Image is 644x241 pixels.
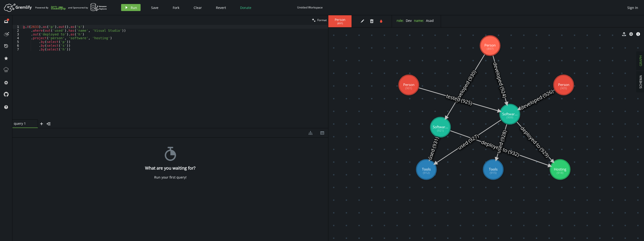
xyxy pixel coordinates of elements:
span: query 1 [14,121,33,126]
span: Sign In [627,5,638,10]
div: Run your first query! [154,175,187,179]
span: Fork [173,5,179,10]
button: Revert [212,4,230,11]
div: 6 [12,44,22,47]
div: Powered By [35,4,66,12]
span: Run [131,5,137,10]
text: used (928) [495,129,508,154]
div: 7 [12,47,22,51]
tspan: Person [558,82,569,87]
div: Untitled Workspace [297,6,323,9]
span: Dev [406,18,412,23]
div: and Sponsored by [68,3,107,12]
tspan: (897) [487,47,494,51]
div: 3 [12,32,22,36]
div: 1 [12,25,22,29]
div: 2 [12,29,22,32]
label: role : [397,18,404,23]
button: Sign In [625,4,640,11]
span: Person [333,18,347,22]
tspan: (912) [423,171,430,175]
label: name : [414,18,424,23]
h4: What are you waiting for? [145,166,195,171]
tspan: (918) [557,171,563,175]
tspan: Person [403,82,414,87]
tspan: Softwar... [433,124,448,129]
tspan: Person [484,43,496,47]
button: Save [148,4,162,11]
tspan: (905) [560,86,567,90]
tspan: (901) [405,86,412,90]
span: Format [317,18,327,22]
span: GRAPH [638,55,643,66]
button: Clear [190,4,205,11]
tspan: Softwar... [502,112,517,116]
button: Format [310,15,328,25]
div: 5 [12,40,22,44]
span: Donate [240,5,251,10]
span: SCHEMA [638,75,643,89]
tspan: Hosting [554,167,566,171]
tspan: (909) [506,115,513,119]
tspan: Tools [422,167,431,171]
span: Asad [426,18,434,23]
button: Donate [237,4,255,11]
span: Save [151,5,158,10]
tspan: Tools [489,167,498,171]
div: 4 [12,36,22,40]
button: Run [121,4,141,11]
span: Revert [216,5,226,10]
span: Clear [194,5,202,10]
tspan: (915) [490,171,497,175]
span: ( 897 ) [337,22,343,25]
button: Fork [169,4,183,11]
tspan: (921) [437,128,444,132]
img: AWS Neptune [90,3,107,11]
